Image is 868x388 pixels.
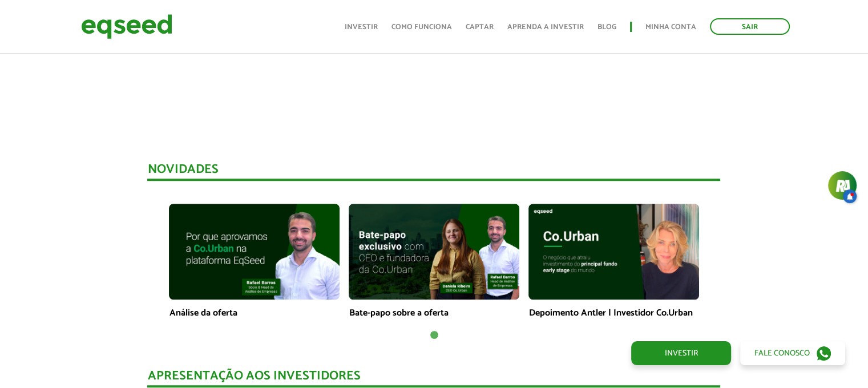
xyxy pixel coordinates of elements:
p: Depoimento Antler | Investidor Co.Urban [528,308,699,318]
a: Captar [466,23,494,31]
a: Investir [631,341,731,365]
a: Minha conta [645,23,696,31]
img: EqSeed [81,11,172,42]
p: Bate-papo sobre a oferta [349,308,519,318]
div: Apresentação aos investidores [147,370,720,387]
button: 1 of 1 [428,330,439,341]
a: Aprenda a investir [507,23,584,31]
img: maxresdefault.jpg [349,204,519,300]
a: Investir [345,23,378,31]
a: Sair [710,18,790,35]
a: Blog [597,23,616,31]
img: maxresdefault.jpg [528,204,699,300]
div: Novidades [147,163,720,181]
p: Análise da oferta [169,308,340,318]
a: Fale conosco [740,341,845,365]
img: maxresdefault.jpg [169,204,340,300]
a: Como funciona [391,23,452,31]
